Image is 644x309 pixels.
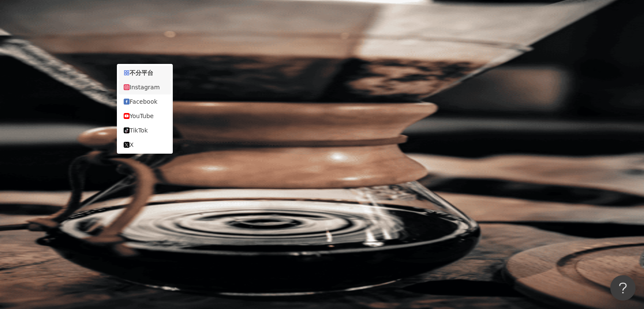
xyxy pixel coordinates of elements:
[610,275,636,301] iframe: Help Scout Beacon - Open
[124,83,166,92] div: Instagram
[124,68,166,77] div: 不分平台
[124,97,166,106] div: Facebook
[124,111,166,121] div: YouTube
[124,126,166,135] div: TikTok
[124,140,166,149] div: X
[124,70,130,76] span: appstore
